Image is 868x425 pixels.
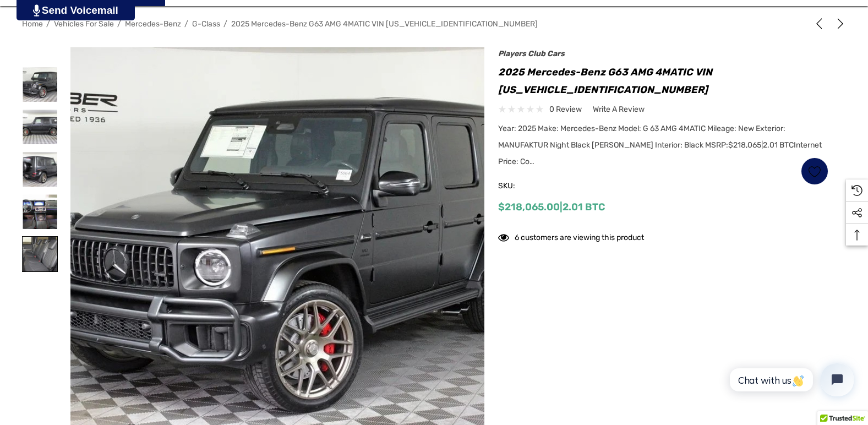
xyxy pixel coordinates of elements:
[718,354,863,406] iframe: Tidio Chat
[54,19,114,29] a: Vehicles For Sale
[763,140,794,150] span: 2.01 BTC
[22,14,846,34] nav: Breadcrumb
[549,102,582,116] span: 0 review
[851,185,862,196] svg: Recently Viewed
[22,19,43,29] a: Home
[563,201,605,213] span: 2.01 BTC
[33,4,40,17] img: PjwhLS0gR2VuZXJhdG9yOiBHcmF2aXQuaW8gLS0+PHN2ZyB4bWxucz0iaHR0cDovL3d3dy53My5vcmcvMjAwMC9zdmciIHhtb...
[498,63,828,99] h1: 2025 Mercedes-Benz G63 AMG 4MATIC VIN [US_VEHICLE_IDENTIFICATION_NUMBER]
[593,105,645,115] span: Write a Review
[809,165,821,178] svg: Wish List
[498,124,822,166] span: Year: 2025 Make: Mercedes-Benz Model: G 63 AMG 4MATIC Mileage: New Exterior: MANUFAKTUR Night Bla...
[851,208,862,219] svg: Social Media
[846,230,868,241] svg: Top
[498,201,605,213] span: $218,065.00 |
[498,49,565,58] a: Players Club Cars
[801,157,828,185] a: Wish List
[23,110,57,144] img: For Sale: 2025 Mercedes-Benz G63 AMG 4MATIC VIN W1NWH5AB2SX046089
[192,19,220,29] a: G-Class
[23,194,57,229] img: For Sale: 2025 Mercedes-Benz G63 AMG 4MATIC VIN W1NWH5AB2SX046089
[593,102,645,116] a: Write a Review
[23,67,57,102] img: For Sale: 2025 Mercedes-Benz G63 AMG 4MATIC VIN W1NWH5AB2SX046089
[814,18,829,29] a: Previous
[831,18,846,29] a: Next
[125,19,181,29] a: Mercedes-Benz
[498,178,553,194] span: SKU:
[231,19,538,29] a: 2025 Mercedes-Benz G63 AMG 4MATIC VIN [US_VEHICLE_IDENTIFICATION_NUMBER]
[23,152,57,187] img: For Sale: 2025 Mercedes-Benz G63 AMG 4MATIC VIN W1NWH5AB2SX046089
[498,227,644,244] div: 6 customers are viewing this product
[23,237,57,271] img: For Sale: 2025 Mercedes-Benz G63 AMG 4MATIC VIN W1NWH5AB2SX046089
